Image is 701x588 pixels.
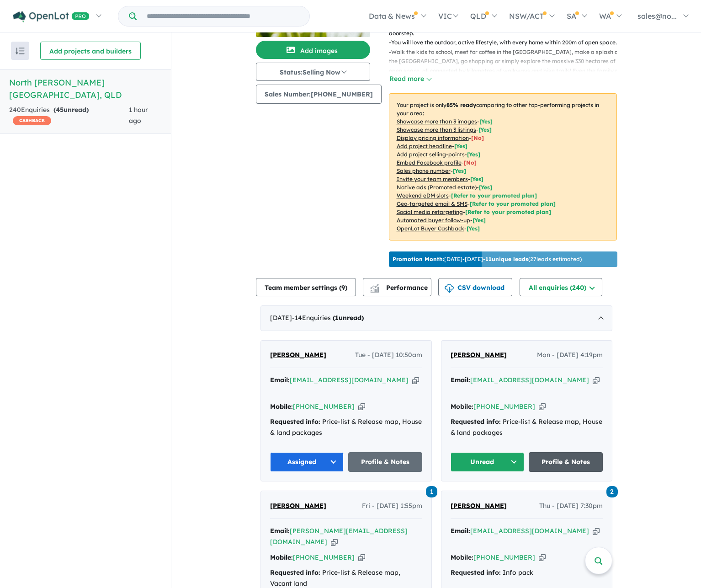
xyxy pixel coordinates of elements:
strong: ( unread) [53,106,89,114]
span: [ Yes ] [470,176,483,182]
strong: Mobile: [451,553,473,561]
span: - 14 Enquir ies [292,314,364,322]
span: [ Yes ] [478,126,492,133]
button: Copy [358,402,365,412]
button: Copy [358,553,365,562]
button: Copy [412,375,419,385]
a: [PHONE_NUMBER] [473,553,535,561]
div: 240 Enquir ies [9,105,129,127]
span: [Refer to your promoted plan] [451,192,537,199]
span: [Yes] [473,217,486,224]
u: Embed Facebook profile [397,159,462,166]
img: Openlot PRO Logo White [13,11,90,22]
button: Copy [331,537,338,547]
b: 85 % ready [446,102,476,108]
u: Add project headline [397,143,452,150]
span: sales@no... [637,11,677,21]
img: bar-chart.svg [370,287,379,293]
button: Copy [593,526,600,536]
u: Automated buyer follow-up [397,217,470,224]
strong: ( unread) [333,314,364,322]
a: [PHONE_NUMBER] [473,402,535,411]
u: Weekend eDM slots [397,192,449,199]
a: [PHONE_NUMBER] [293,553,355,561]
button: Add projects and builders [40,42,141,60]
button: Sales Number:[PHONE_NUMBER] [256,85,382,104]
div: Info pack [451,567,603,578]
button: Performance [363,278,431,296]
span: [PERSON_NAME] [451,502,507,510]
span: [ Yes ] [479,118,493,125]
strong: Requested info: [270,568,320,577]
button: Add images [256,41,370,59]
button: All enquiries (240) [520,278,602,296]
strong: Email: [270,376,290,384]
u: Display pricing information [397,134,469,141]
button: Assigned [270,452,344,472]
b: Promotion Month: [393,256,444,262]
div: Price-list & Release map, House & land packages [270,417,422,438]
u: Sales phone number [397,167,451,174]
span: [PERSON_NAME] [451,351,507,359]
span: [Yes] [467,225,480,232]
strong: Requested info: [451,568,501,577]
button: Status:Selling Now [256,63,370,81]
span: [ No ] [471,134,484,141]
u: Showcase more than 3 listings [397,126,476,133]
button: Read more [389,74,432,84]
span: Performance [372,283,428,292]
a: [EMAIL_ADDRESS][DOMAIN_NAME] [470,376,589,384]
u: OpenLot Buyer Cashback [397,225,464,232]
u: Native ads (Promoted estate) [397,184,477,191]
u: Invite your team members [397,176,468,182]
u: Geo-targeted email & SMS [397,200,467,207]
span: [PERSON_NAME] [270,502,326,510]
span: Tue - [DATE] 10:50am [355,350,422,361]
span: [ Yes ] [453,167,466,174]
a: [PERSON_NAME] [451,350,507,361]
a: 2 [606,485,618,497]
button: CSV download [438,278,512,296]
span: 1 hour ago [129,106,148,125]
p: - You will love the outdoor, active lifestyle, with every home within 200m of open space. [389,38,624,47]
span: [ No ] [464,159,477,166]
strong: Mobile: [451,402,473,411]
img: line-chart.svg [370,284,378,289]
a: [PERSON_NAME] [270,501,326,512]
strong: Requested info: [270,417,320,426]
img: download icon [445,284,454,293]
a: [PERSON_NAME] [451,501,507,512]
span: [ Yes ] [467,151,480,158]
a: Profile & Notes [529,452,603,472]
div: [DATE] [260,305,612,331]
span: 2 [606,486,618,497]
span: 1 [335,314,339,322]
span: 9 [341,283,345,292]
a: [PERSON_NAME][EMAIL_ADDRESS][DOMAIN_NAME] [270,527,408,546]
div: Price-list & Release map, House & land packages [451,417,603,438]
a: [EMAIL_ADDRESS][DOMAIN_NAME] [290,376,409,384]
span: 1 [426,486,437,497]
strong: Mobile: [270,553,293,561]
button: Team member settings (9) [256,278,356,296]
p: - Walk the kids to school, meet for coffee in the [GEOGRAPHIC_DATA], make a splash at the [GEOGRA... [389,48,624,85]
h5: North [PERSON_NAME][GEOGRAPHIC_DATA] , QLD [9,76,162,101]
button: Unread [451,452,525,472]
strong: Email: [451,376,470,384]
p: [DATE] - [DATE] - ( 27 leads estimated) [393,255,582,263]
a: [EMAIL_ADDRESS][DOMAIN_NAME] [470,527,589,535]
strong: Requested info: [451,417,501,426]
strong: Email: [451,527,470,535]
a: [PERSON_NAME] [270,350,326,361]
span: Mon - [DATE] 4:19pm [537,350,603,361]
u: Add project selling-points [397,151,465,158]
span: Thu - [DATE] 7:30pm [539,501,603,512]
b: 11 unique leads [485,256,528,262]
button: Copy [539,402,546,412]
input: Try estate name, suburb, builder or developer [138,6,308,26]
button: Copy [593,375,600,385]
span: [Refer to your promoted plan] [465,208,551,215]
span: [Refer to your promoted plan] [470,200,556,207]
a: [PHONE_NUMBER] [293,402,355,411]
span: Fri - [DATE] 1:55pm [362,501,422,512]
